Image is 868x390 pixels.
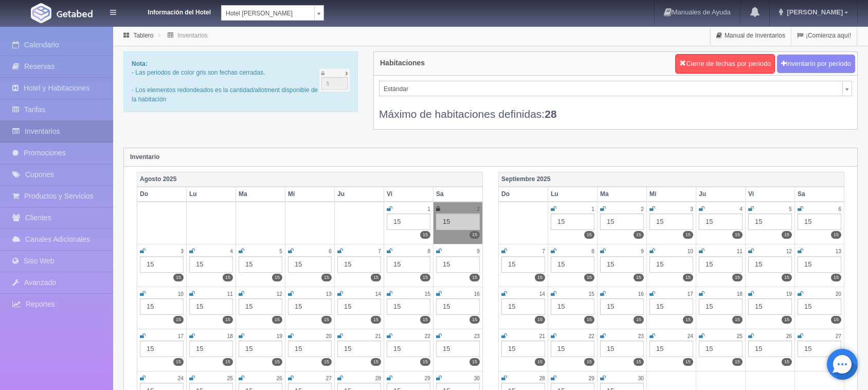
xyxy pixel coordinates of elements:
small: 17 [688,291,693,297]
small: 1 [427,206,430,212]
div: 15 [600,298,644,315]
label: 15 [420,274,430,281]
div: 15 [699,214,743,230]
label: 15 [535,316,545,324]
small: 11 [737,249,743,254]
label: 15 [420,316,430,324]
div: 15 [189,256,233,273]
div: 15 [239,256,282,273]
small: 22 [589,333,594,339]
label: 15 [272,316,282,324]
label: 15 [683,231,693,239]
dt: Información del Hotel [129,5,211,17]
span: [PERSON_NAME] [784,8,843,16]
label: 15 [634,358,644,366]
th: Vi [384,187,433,202]
div: 15 [387,256,430,273]
small: 20 [326,333,332,339]
th: Lu [548,187,598,202]
th: Mi [647,187,696,202]
small: 21 [539,333,545,339]
label: 15 [732,358,743,366]
small: 4 [739,206,743,212]
label: 15 [272,274,282,281]
label: 15 [321,274,332,281]
label: 15 [173,316,184,324]
div: 15 [140,256,184,273]
small: 30 [474,376,480,381]
a: Estándar [379,81,852,96]
small: 23 [474,333,480,339]
small: 2 [477,206,480,212]
div: 15 [501,256,545,273]
small: 15 [425,291,430,297]
strong: Inventario [130,153,159,161]
div: 15 [436,298,480,315]
label: 15 [535,274,545,281]
div: 15 [600,214,644,230]
label: 15 [782,358,792,366]
div: Máximo de habitaciones definidas: [379,96,852,121]
small: 5 [789,206,792,212]
small: 12 [277,291,282,297]
small: 4 [230,249,233,254]
small: 16 [474,291,480,297]
div: 15 [649,256,693,273]
label: 15 [683,316,693,324]
label: 15 [321,358,332,366]
label: 15 [782,316,792,324]
th: Septiembre 2025 [499,172,844,187]
div: 15 [140,341,184,357]
div: 15 [699,256,743,273]
h4: Habitaciones [380,59,425,67]
small: 6 [329,249,332,254]
th: Ma [236,187,285,202]
label: 15 [634,274,644,281]
a: Manual de Inventarios [711,26,791,46]
div: 15 [748,256,792,273]
div: 15 [337,341,381,357]
div: 15 [239,341,282,357]
div: 15 [189,298,233,315]
small: 9 [477,249,480,254]
small: 26 [786,333,792,339]
th: Ju [335,187,384,202]
small: 19 [277,333,282,339]
div: 15 [436,256,480,273]
div: 15 [600,341,644,357]
span: Estándar [384,81,838,97]
small: 24 [688,333,693,339]
label: 15 [321,316,332,324]
small: 29 [589,376,594,381]
div: 15 [649,341,693,357]
small: 25 [227,376,233,381]
label: 15 [683,358,693,366]
label: 15 [831,316,841,324]
div: 15 [551,214,594,230]
img: cutoff.png [319,68,350,92]
th: Do [137,187,187,202]
div: 15 [551,341,594,357]
div: 15 [798,214,841,230]
th: Sa [795,187,844,202]
small: 10 [688,249,693,254]
label: 15 [683,274,693,281]
label: 15 [469,358,480,366]
div: 15 [140,298,184,315]
label: 15 [535,358,545,366]
div: 15 [436,214,480,230]
div: 15 [748,298,792,315]
div: 15 [699,298,743,315]
small: 9 [641,249,644,254]
th: Vi [746,187,795,202]
label: 15 [732,231,743,239]
label: 15 [371,316,381,324]
a: Inventarios [177,32,208,39]
small: 17 [178,333,184,339]
label: 15 [420,358,430,366]
div: 15 [436,341,480,357]
small: 11 [227,291,233,297]
small: 18 [737,291,743,297]
small: 18 [227,333,233,339]
small: 14 [375,291,381,297]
